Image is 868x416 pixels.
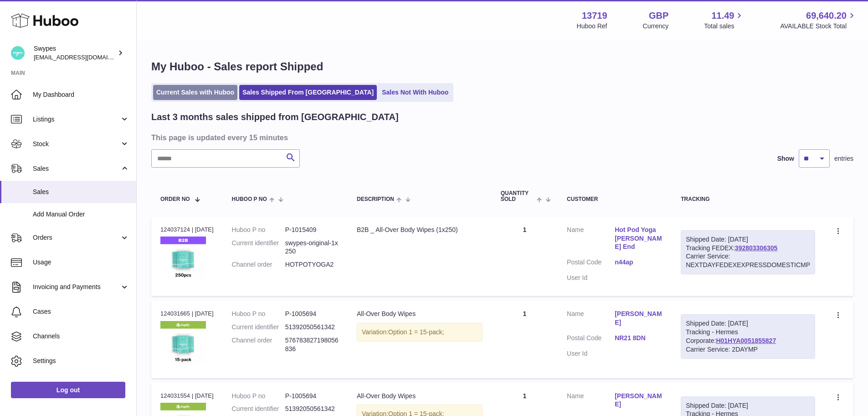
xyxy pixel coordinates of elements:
a: Sales Shipped From [GEOGRAPHIC_DATA] [239,85,377,100]
dt: Postal Code [567,334,615,345]
div: Tracking FEDEX: [681,230,815,275]
td: 1 [492,300,558,378]
div: Shipped Date: [DATE] [686,235,810,244]
img: 137191726829119.png [160,321,206,367]
a: n44ap [615,258,663,267]
dt: Huboo P no [232,310,285,318]
strong: 13719 [582,10,607,22]
a: [PERSON_NAME] [615,392,663,409]
span: AVAILABLE Stock Total [780,22,857,31]
img: 137191728917045.png [160,237,206,282]
a: H01HYA0051855827 [716,337,776,344]
a: Sales Not With Huboo [379,85,452,100]
dt: User Id [567,274,615,282]
dt: Name [567,226,615,254]
td: 1 [492,216,558,296]
div: Currency [643,22,669,31]
span: Orders [33,233,120,242]
dt: Name [567,392,615,411]
a: 392803306305 [735,244,777,252]
div: 124031554 | [DATE] [160,392,214,400]
img: internalAdmin-13719@internal.huboo.com [11,46,25,60]
a: 69,640.20 AVAILABLE Stock Total [780,10,857,31]
dt: Current identifier [232,323,285,332]
div: Carrier Service: NEXTDAYFEDEXEXPRESSDOMESTICMP [686,252,810,269]
span: Order No [160,196,190,202]
dd: 51392050561342 [285,323,339,332]
dd: P-1005694 [285,392,339,400]
dt: Huboo P no [232,226,285,234]
span: entries [834,154,853,163]
div: Shipped Date: [DATE] [686,401,810,410]
span: Huboo P no [232,196,267,202]
dt: Channel order [232,260,285,269]
div: All-Over Body Wipes [357,392,483,400]
dd: P-1005694 [285,310,339,318]
span: Add Manual Order [33,210,129,219]
div: Shipped Date: [DATE] [686,319,810,328]
dd: swypes-original-1x250 [285,239,339,256]
dt: Current identifier [232,239,285,256]
dt: Name [567,310,615,329]
a: NR21 8DN [615,334,663,342]
span: Invoicing and Payments [33,283,120,291]
label: Show [777,154,794,163]
span: Listings [33,115,120,124]
span: Usage [33,258,129,267]
dd: HOTPOTYOGA2 [285,260,339,269]
dt: Channel order [232,336,285,353]
strong: GBP [649,10,668,22]
div: Variation: [357,323,483,342]
span: Option 1 = 15-pack; [388,328,444,336]
div: Tracking - Hermes Corporate: [681,314,815,359]
div: Customer [567,196,663,202]
a: 11.49 Total sales [704,10,745,31]
div: All-Over Body Wipes [357,310,483,318]
span: My Dashboard [33,90,129,99]
span: Quantity Sold [501,190,534,202]
span: Description [357,196,394,202]
span: 69,640.20 [806,10,847,22]
div: 124037124 | [DATE] [160,226,214,234]
div: Huboo Ref [577,22,607,31]
dd: 51392050561342 [285,405,339,413]
div: Swypes [34,44,116,62]
span: Channels [33,332,129,341]
a: Hot Pod Yoga [PERSON_NAME] End [615,226,663,252]
dt: User Id [567,349,615,358]
dd: 576783827198056836 [285,336,339,353]
dt: Current identifier [232,405,285,413]
div: Tracking [681,196,815,202]
span: [EMAIL_ADDRESS][DOMAIN_NAME] [34,53,134,61]
span: Sales [33,188,129,196]
h2: Last 3 months sales shipped from [GEOGRAPHIC_DATA] [151,111,399,123]
a: Current Sales with Huboo [153,85,237,100]
div: Carrier Service: 2DAYMP [686,345,810,354]
div: B2B _ All-Over Body Wipes (1x250) [357,226,483,234]
span: Sales [33,164,120,173]
dt: Postal Code [567,258,615,269]
dt: Huboo P no [232,392,285,400]
span: Stock [33,140,120,148]
a: [PERSON_NAME] [615,310,663,327]
h3: This page is updated every 15 minutes [151,132,851,142]
dd: P-1015409 [285,226,339,234]
div: 124031665 | [DATE] [160,310,214,318]
span: Settings [33,357,129,365]
h1: My Huboo - Sales report Shipped [151,59,853,74]
span: 11.49 [711,10,734,22]
span: Cases [33,307,129,316]
a: Log out [11,382,125,398]
span: Total sales [704,22,745,31]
